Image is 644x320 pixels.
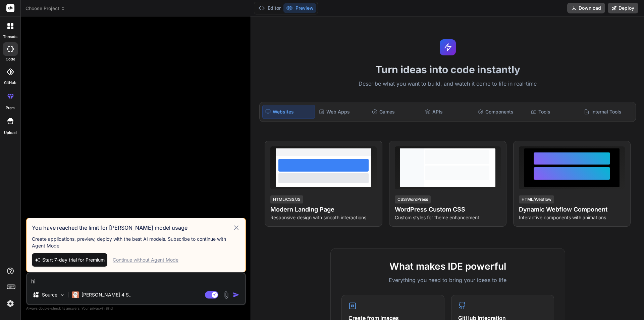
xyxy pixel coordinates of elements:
[270,205,376,214] h4: Modern Landing Page
[222,291,230,299] img: attachment
[608,3,638,13] button: Deploy
[4,130,17,136] label: Upload
[42,291,57,298] p: Source
[270,214,376,221] p: Responsive design with smooth interactions
[6,105,15,111] label: prem
[82,291,131,298] p: [PERSON_NAME] 4 S..
[475,105,527,119] div: Components
[395,195,431,203] div: CSS/WordPress
[32,236,240,249] p: Create applications, preview, deploy with the best AI models. Subscribe to continue with Agent Mode
[90,306,102,310] span: privacy
[6,56,15,62] label: code
[72,291,79,298] img: Claude 4 Sonnet
[255,80,640,88] p: Describe what you want to build, and watch it come to life in real-time
[369,105,421,119] div: Games
[341,259,554,273] h2: What makes IDE powerful
[59,292,65,298] img: Pick Models
[567,3,605,13] button: Download
[262,105,315,119] div: Websites
[233,291,239,298] img: icon
[422,105,474,119] div: APIs
[316,105,368,119] div: Web Apps
[581,105,633,119] div: Internal Tools
[395,214,501,221] p: Custom styles for theme enhancement
[25,5,65,12] span: Choose Project
[519,195,554,203] div: HTML/Webflow
[3,34,17,40] label: threads
[32,224,232,232] h3: You have reached the limit for [PERSON_NAME] model usage
[113,257,178,263] div: Continue without Agent Mode
[256,3,283,13] button: Editor
[519,205,625,214] h4: Dynamic Webflow Component
[528,105,580,119] div: Tools
[32,253,107,267] button: Start 7-day trial for Premium
[341,276,554,284] p: Everything you need to bring your ideas to life
[395,205,501,214] h4: WordPress Custom CSS
[42,257,105,263] span: Start 7-day trial for Premium
[26,305,246,312] p: Always double-check its answers. Your in Bind
[519,214,625,221] p: Interactive components with animations
[4,80,16,86] label: GitHub
[270,195,303,203] div: HTML/CSS/JS
[283,3,316,13] button: Preview
[255,63,640,76] h1: Turn ideas into code instantly
[5,298,16,309] img: settings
